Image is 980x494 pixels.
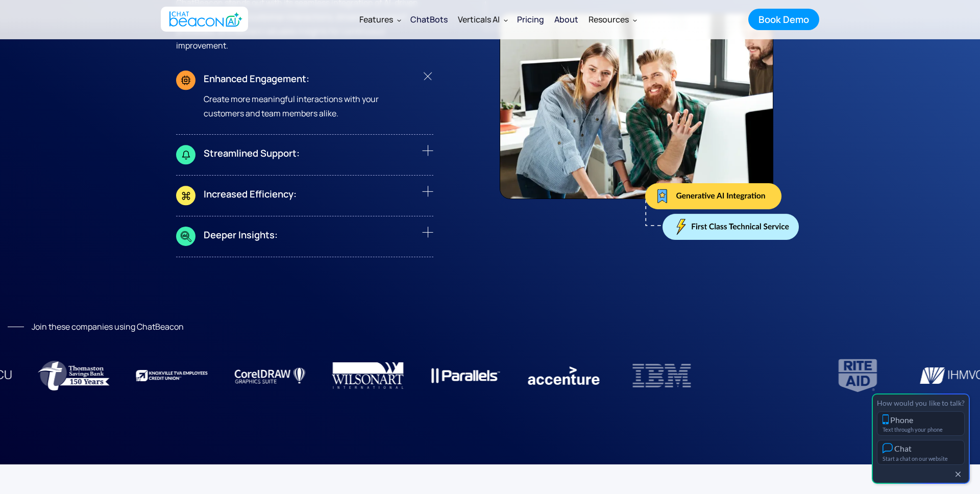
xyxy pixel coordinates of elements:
img: icon [422,145,433,156]
div: ChatBots [410,12,448,27]
img: Line [8,327,24,327]
img: icon [420,68,436,84]
img: Office Group [500,13,773,199]
a: home [161,7,248,32]
div: Features [354,7,405,32]
div: Increased Efficiency: [204,186,414,202]
img: Knoxville Employee Credit Union uses ChatBeacon [131,345,212,406]
div: Deeper Insights: [204,227,414,243]
img: icon [422,227,433,238]
div: Verticals AI [458,12,500,27]
img: icon [422,186,433,197]
a: About [549,6,583,33]
a: Book Demo [748,9,819,30]
div: Book Demo [758,13,809,26]
img: Icon [176,186,195,206]
div: Resources [583,7,641,32]
img: Icon [176,70,195,90]
img: Icon [176,145,195,165]
img: Dropdown [633,18,637,22]
img: Dropdown [397,18,401,22]
div: Verticals AI [453,7,512,32]
a: ChatBots [405,6,453,33]
img: Dropdown [504,18,508,22]
div: Pricing [517,12,544,27]
div: Features [359,12,393,27]
div: About [554,12,578,27]
img: Thomaston Saving Bankusing ChatBeaconAI [33,345,114,406]
div: Enhanced Engagement: [204,70,414,87]
div: Streamlined Support: [204,145,414,161]
a: Pricing [512,6,549,33]
div: Join these companies using ChatBeacon [32,318,184,335]
p: Create more meaningful interactions with your customers and team members alike. [204,92,414,120]
div: Resources [589,12,629,27]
